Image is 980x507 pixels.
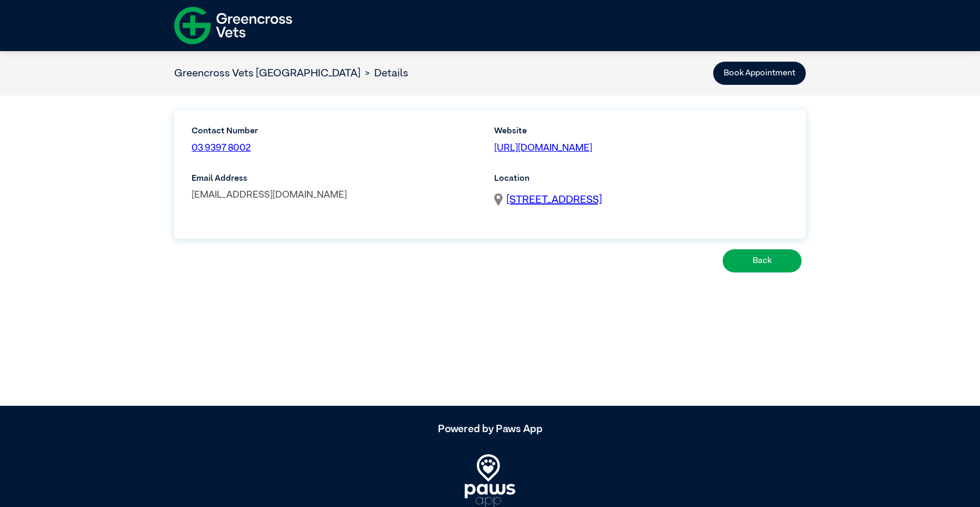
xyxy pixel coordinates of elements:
span: [STREET_ADDRESS] [506,194,602,205]
a: [STREET_ADDRESS] [506,192,602,208]
label: Contact Number [192,125,333,138]
nav: breadcrumb [174,65,408,81]
a: Greencross Vets [GEOGRAPHIC_DATA] [174,68,361,79]
a: [EMAIL_ADDRESS][DOMAIN_NAME] [192,190,347,200]
label: Website [494,125,788,138]
button: Book Appointment [713,62,806,85]
img: f-logo [174,3,292,48]
label: Email Address [192,172,486,185]
a: 03 9397 8002 [192,143,251,153]
label: Location [494,172,788,185]
li: Details [361,65,408,81]
button: Back [723,249,802,272]
img: PawsApp [465,454,515,507]
h5: Powered by Paws App [174,423,806,435]
a: [URL][DOMAIN_NAME] [494,143,592,153]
